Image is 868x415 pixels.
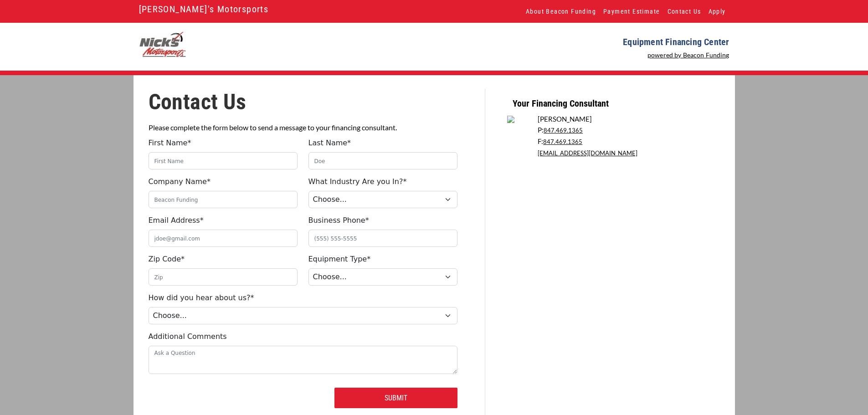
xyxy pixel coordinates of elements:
[149,331,227,342] label: Additional Comments
[149,268,298,286] input: Zip
[149,292,254,303] label: How did you hear about us?*
[308,215,369,226] label: Business Phone*
[507,116,514,123] img: PD'Aquila.jpg
[334,388,457,408] button: Submit
[538,124,715,136] p: P:
[440,36,729,47] p: Equipment Financing Center
[538,113,715,124] p: [PERSON_NAME]
[149,89,457,115] h1: Contact Us
[308,152,457,169] input: Doe
[149,176,211,187] label: Company Name*
[149,122,457,133] p: Please complete the form below to send a message to your financing consultant.
[308,176,407,187] label: What Industry Are you In?*
[149,152,298,169] input: First Name
[149,138,191,149] label: First Name*
[308,138,351,149] label: Last Name*
[647,51,729,59] a: powered by Beacon Funding
[308,230,457,247] input: (555) 555-5555
[538,136,715,147] p: F:
[149,215,204,226] label: Email Address*
[543,138,582,145] a: 847.469.1365
[139,32,186,57] img: nicks-logo.jpg
[538,149,637,157] a: [EMAIL_ADDRESS][DOMAIN_NAME]
[507,89,740,109] p: Your Financing Consultant
[149,191,298,208] input: Beacon Funding
[139,1,269,17] a: [PERSON_NAME]'s Motorsports
[149,230,298,247] input: jdoe@gmail.com
[308,254,371,265] label: Equipment Type*
[544,127,583,134] a: 847.469.1365
[149,254,185,265] label: Zip Code*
